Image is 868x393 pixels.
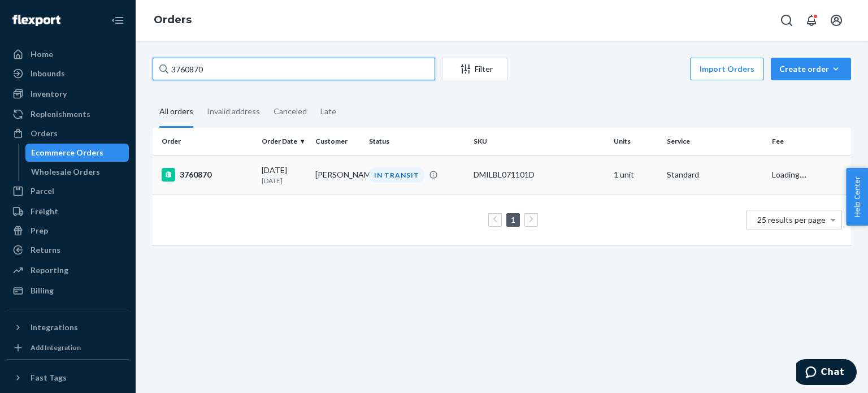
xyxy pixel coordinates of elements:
[7,282,129,300] a: Billing
[31,128,58,139] div: Orders
[31,206,58,217] div: Freight
[609,128,663,155] th: Units
[31,343,81,352] div: Add Integration
[274,97,307,126] div: Canceled
[609,155,663,195] td: 1 unit
[320,97,336,126] div: Late
[509,215,518,224] a: Page 1 is your current page
[207,97,260,126] div: Invalid address
[31,372,67,383] div: Fast Tags
[442,63,507,75] div: Filter
[31,109,90,120] div: Replenishments
[767,128,851,155] th: Fee
[31,166,100,178] div: Wholesale Orders
[145,4,201,37] ol: breadcrumbs
[31,185,54,197] div: Parcel
[474,169,604,180] div: DMILBL071101D
[796,359,857,387] iframe: Opens a widget where you can chat to one of our agents
[154,14,192,26] a: Orders
[7,105,129,123] a: Replenishments
[31,225,48,236] div: Prep
[31,244,60,256] div: Returns
[31,88,67,100] div: Inventory
[846,168,868,226] button: Help Center
[31,49,53,60] div: Home
[7,369,129,387] button: Fast Tags
[31,68,65,79] div: Inbounds
[31,285,54,296] div: Billing
[7,341,129,355] a: Add Integration
[7,85,129,103] a: Inventory
[31,265,68,276] div: Reporting
[7,261,129,279] a: Reporting
[469,128,609,155] th: SKU
[364,128,469,155] th: Status
[779,63,843,75] div: Create order
[7,318,129,336] button: Integrations
[690,58,764,80] button: Import Orders
[667,169,762,180] p: Standard
[262,176,306,185] p: [DATE]
[7,124,129,142] a: Orders
[315,136,360,146] div: Customer
[825,9,848,32] button: Open account menu
[25,144,129,162] a: Ecommerce Orders
[662,128,767,155] th: Service
[153,128,257,155] th: Order
[153,58,435,80] input: Search orders
[7,182,129,200] a: Parcel
[159,97,193,128] div: All orders
[25,163,129,181] a: Wholesale Orders
[7,64,129,83] a: Inbounds
[31,147,103,158] div: Ecommerce Orders
[162,168,253,182] div: 3760870
[31,322,78,333] div: Integrations
[775,9,798,32] button: Open Search Box
[262,165,306,185] div: [DATE]
[767,155,851,195] td: Loading....
[771,58,851,80] button: Create order
[106,9,129,32] button: Close Navigation
[7,202,129,221] a: Freight
[800,9,823,32] button: Open notifications
[257,128,311,155] th: Order Date
[7,241,129,259] a: Returns
[757,215,826,224] span: 25 results per page
[7,45,129,63] a: Home
[12,15,60,26] img: Flexport logo
[442,58,507,80] button: Filter
[369,167,424,183] div: IN TRANSIT
[311,155,364,195] td: [PERSON_NAME]
[7,222,129,240] a: Prep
